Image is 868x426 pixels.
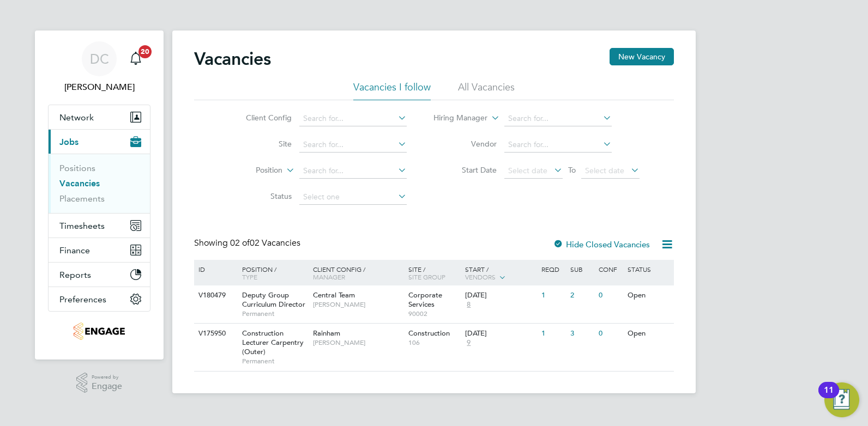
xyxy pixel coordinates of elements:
li: Vacancies I follow [353,81,431,100]
label: Position [220,165,282,176]
div: Open [625,285,672,306]
div: Showing [194,238,303,249]
span: Preferences [59,294,106,305]
span: [PERSON_NAME] [313,300,403,309]
button: Network [49,105,150,129]
span: 106 [408,338,460,347]
span: Construction [408,328,450,338]
label: Start Date [434,165,497,175]
div: 11 [824,390,834,404]
span: Site Group [408,272,445,281]
span: Network [59,112,94,123]
div: 3 [568,324,596,344]
span: Corporate Services [408,290,442,309]
span: Reports [59,270,91,280]
li: All Vacancies [458,81,515,100]
div: Jobs [49,154,150,213]
button: Open Resource Center, 11 new notifications [824,382,859,417]
input: Search for... [299,111,407,126]
a: Vacancies [59,178,100,188]
span: Timesheets [59,221,105,231]
input: Search for... [504,111,612,126]
div: 0 [596,285,624,306]
button: Reports [49,263,150,287]
span: Powered by [92,373,122,382]
span: Central Team [313,290,355,300]
button: Jobs [49,130,150,154]
span: Select date [585,166,624,175]
span: [PERSON_NAME] [313,338,403,347]
div: Position / [234,260,310,286]
a: DC[PERSON_NAME] [48,41,150,94]
div: 2 [568,285,596,306]
input: Select one [299,190,407,205]
span: Dan Clarke [48,81,150,94]
span: Select date [508,166,547,175]
span: Deputy Group Curriculum Director [242,290,305,309]
span: 20 [138,45,152,58]
input: Search for... [504,137,612,153]
span: Construction Lecturer Carpentry (Outer) [242,328,304,356]
input: Search for... [299,137,407,153]
a: Powered byEngage [76,373,123,393]
span: To [565,163,579,177]
button: Preferences [49,287,150,311]
div: Open [625,324,672,344]
span: Jobs [59,137,79,147]
h2: Vacancies [194,48,271,70]
div: Start / [462,260,539,287]
label: Site [229,139,292,149]
span: 02 of [230,238,250,248]
label: Hide Closed Vacancies [553,239,650,249]
span: 9 [465,338,472,348]
div: 1 [539,285,567,306]
label: Hiring Manager [425,113,487,124]
span: Manager [313,272,345,281]
div: Sub [568,260,596,278]
a: Positions [59,163,95,173]
span: Vendors [465,272,496,281]
a: Placements [59,193,105,204]
div: [DATE] [465,329,536,338]
div: Reqd [539,260,567,278]
button: Timesheets [49,214,150,238]
button: Finance [49,238,150,262]
span: 90002 [408,309,460,318]
span: Permanent [242,309,308,318]
div: V180479 [196,285,234,306]
span: DC [90,52,109,66]
a: 20 [125,41,147,76]
span: Rainham [313,328,340,338]
div: Status [625,260,672,278]
div: V175950 [196,324,234,344]
input: Search for... [299,163,407,179]
label: Client Config [229,113,292,123]
div: [DATE] [465,291,536,300]
a: Go to home page [48,322,150,340]
span: 02 Vacancies [230,238,300,248]
div: Site / [406,260,463,286]
button: New Vacancy [610,48,674,65]
span: 8 [465,300,472,309]
span: Finance [59,245,90,255]
nav: Main navigation [35,31,164,360]
div: Client Config / [310,260,406,286]
img: jjfox-logo-retina.png [74,322,124,340]
span: Engage [92,382,122,391]
div: Conf [596,260,624,278]
div: 0 [596,324,624,344]
span: Permanent [242,357,308,366]
span: Type [242,272,257,281]
div: ID [196,260,234,278]
div: 1 [539,324,567,344]
label: Vendor [434,139,497,149]
label: Status [229,191,292,201]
